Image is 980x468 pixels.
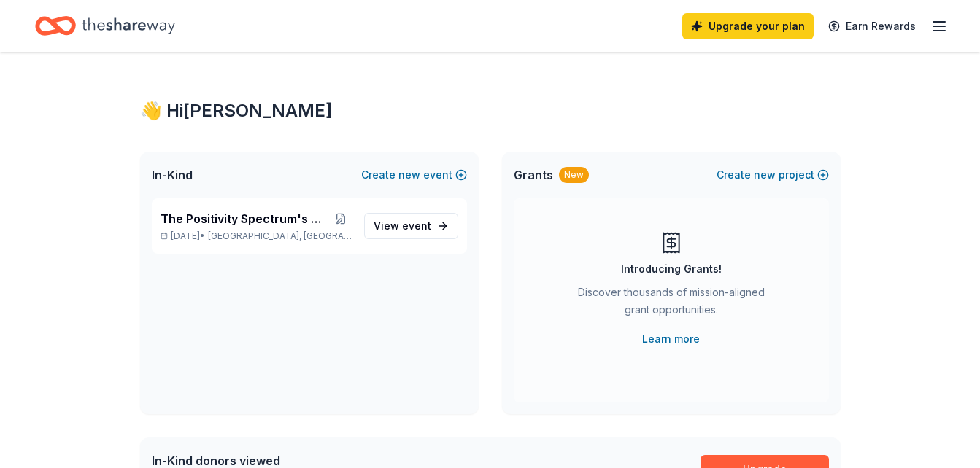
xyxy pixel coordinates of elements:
[621,260,722,278] div: Introducing Grants!
[140,99,841,122] div: 👋 Hi [PERSON_NAME]
[398,166,420,184] span: new
[754,166,776,184] span: new
[717,166,829,184] button: Createnewproject
[161,230,352,242] p: [DATE] •
[161,210,331,227] span: The Positivity Spectrum's Quiet [DATE]
[682,13,814,39] a: Upgrade your plan
[152,166,193,184] span: In-Kind
[819,13,925,39] a: Earn Rewards
[572,284,771,324] div: Discover thousands of mission-aligned grant opportunities.
[514,166,553,184] span: Grants
[361,166,467,184] button: Createnewevent
[642,330,700,348] a: Learn more
[402,219,431,232] span: event
[559,167,589,183] div: New
[35,9,175,43] a: Home
[208,230,352,242] span: [GEOGRAPHIC_DATA], [GEOGRAPHIC_DATA]
[374,217,431,235] span: View
[364,213,458,239] a: View event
